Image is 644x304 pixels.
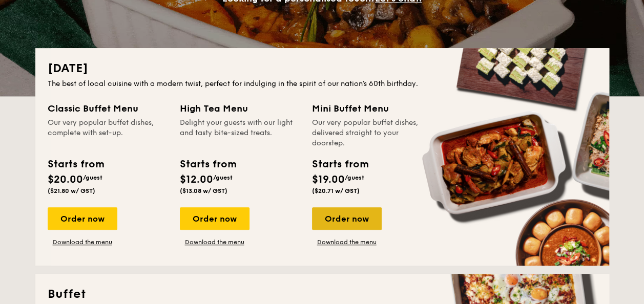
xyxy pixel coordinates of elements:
[48,286,597,302] h2: Buffet
[180,187,227,194] span: ($13.08 w/ GST)
[180,118,300,148] div: Delight your guests with our light and tasty bite-sized treats.
[48,157,103,172] div: Starts from
[312,207,382,230] div: Order now
[48,238,117,246] a: Download the menu
[83,174,102,181] span: /guest
[312,238,382,246] a: Download the menu
[180,173,213,186] span: $12.00
[312,118,432,148] div: Our very popular buffet dishes, delivered straight to your doorstep.
[312,187,360,194] span: ($20.71 w/ GST)
[180,101,300,116] div: High Tea Menu
[345,174,364,181] span: /guest
[48,173,83,186] span: $20.00
[48,187,95,194] span: ($21.80 w/ GST)
[48,101,168,116] div: Classic Buffet Menu
[48,118,168,148] div: Our very popular buffet dishes, complete with set-up.
[48,207,117,230] div: Order now
[180,207,250,230] div: Order now
[180,157,236,172] div: Starts from
[312,173,345,186] span: $19.00
[48,79,597,89] div: The best of local cuisine with a modern twist, perfect for indulging in the spirit of our nation’...
[48,60,597,77] h2: [DATE]
[213,174,233,181] span: /guest
[312,157,368,172] div: Starts from
[180,238,250,246] a: Download the menu
[312,101,432,116] div: Mini Buffet Menu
